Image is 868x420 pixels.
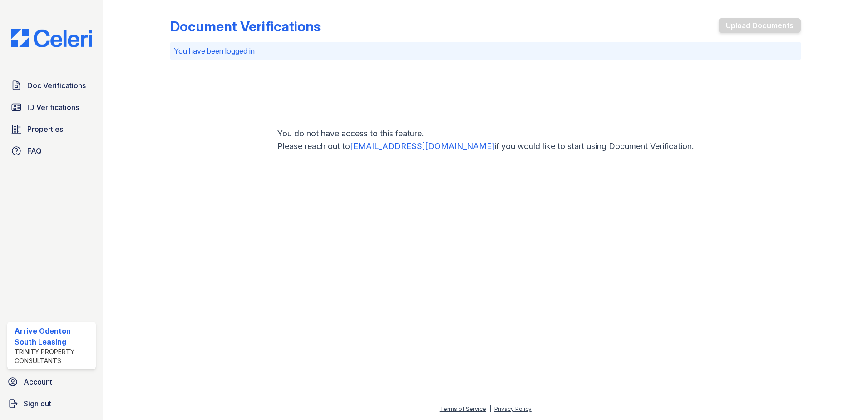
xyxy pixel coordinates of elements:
a: Terms of Service [440,405,486,412]
a: Doc Verifications [7,76,96,95]
span: Sign out [24,398,51,409]
a: [EMAIL_ADDRESS][DOMAIN_NAME] [350,141,494,151]
a: FAQ [7,142,96,160]
img: CE_Logo_Blue-a8612792a0a2168367f1c8372b55b34899dd931a85d93a1a3d3e32e68fde9ad4.png [4,29,99,47]
span: FAQ [27,145,42,156]
a: Account [4,373,99,391]
a: Privacy Policy [494,405,532,412]
span: Properties [27,124,63,135]
span: Doc Verifications [27,80,86,91]
div: Arrive Odenton South Leasing [15,325,92,347]
div: | [489,405,491,412]
div: Document Verifications [170,18,321,35]
span: Account [24,376,52,387]
a: Sign out [4,395,99,413]
a: ID Verifications [7,98,96,116]
a: Properties [7,120,96,138]
p: You do not have access to this feature. Please reach out to if you would like to start using Docu... [277,127,694,153]
div: Trinity Property Consultants [15,347,92,365]
p: You have been logged in [174,45,797,56]
span: ID Verifications [27,102,79,113]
